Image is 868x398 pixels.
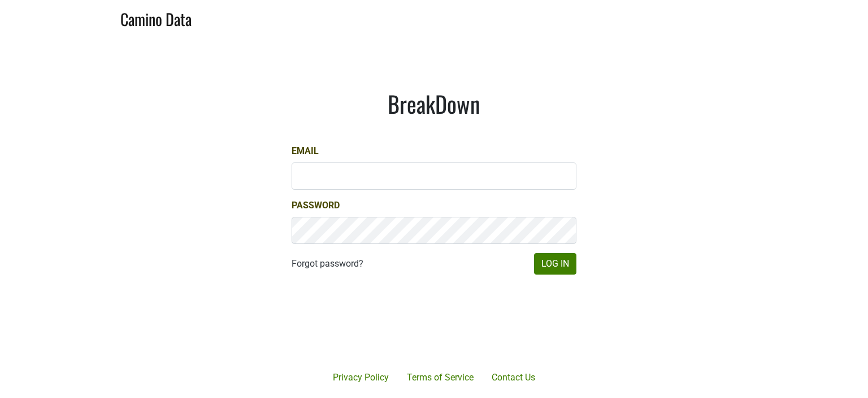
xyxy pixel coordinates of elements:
[120,5,192,31] a: Camino Data
[398,366,483,389] a: Terms of Service
[324,366,398,389] a: Privacy Policy
[292,144,319,158] label: Email
[534,253,576,275] button: Log In
[483,366,544,389] a: Contact Us
[292,257,363,271] a: Forgot password?
[292,90,576,117] h1: BreakDown
[292,199,340,212] label: Password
